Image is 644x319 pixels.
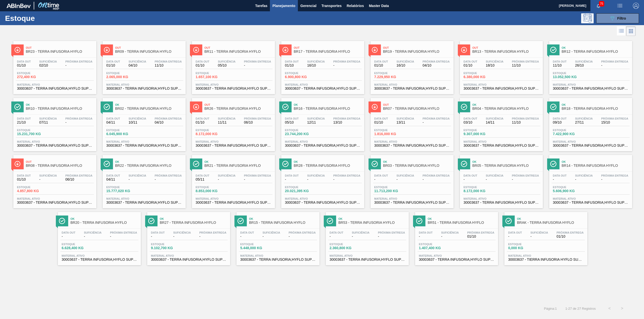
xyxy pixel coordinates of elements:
[282,104,289,110] img: Ícone
[486,64,503,67] span: 18/10
[333,64,360,67] span: -
[115,164,183,168] span: BR22 - TERRA INFUSORIA HYFLO
[65,117,93,120] span: Próxima Entrega
[17,174,31,177] span: Data out
[196,64,210,67] span: 01/10
[464,197,539,200] span: Material ativo
[129,174,146,177] span: Suficiência
[553,60,567,63] span: Data out
[553,197,628,200] span: Material ativo
[285,60,299,63] span: Data out
[285,174,299,177] span: Data out
[17,83,93,86] span: Material ativo
[374,72,410,75] span: Estoque
[106,83,182,86] span: Material ativo
[244,117,271,120] span: Próxima Entrega
[464,121,477,124] span: 03/10
[196,72,231,75] span: Estoque
[285,178,299,181] span: -
[285,117,299,120] span: Data out
[115,160,183,163] span: Ok
[372,104,378,110] img: Ícone
[464,132,499,136] span: 9.307,000 KG
[550,104,556,110] img: Ícone
[285,83,360,86] span: Material ativo
[155,178,182,181] span: -
[115,50,183,54] span: BR09 - TERRA INFUSORIA HYFLO
[205,50,272,54] span: BR11 - TERRA INFUSORIA HYFLO
[99,94,188,151] a: ÍconeOkBR02 - TERRA INFUSORIA HYFLOData out04/11Suficiência10/11Próxima Entrega04/10Estoque6.045,...
[106,117,120,120] span: Data out
[562,164,630,168] span: BR14 - TERRA INFUSORIA HYFLO
[196,60,210,63] span: Data out
[115,46,183,49] span: Out
[196,129,231,132] span: Estoque
[196,117,210,120] span: Data out
[205,164,272,168] span: BR21 - TERRA INFUSORIA HYFLO
[553,64,567,67] span: 11/10
[562,107,630,111] span: BR18 - TERRA INFUSORIA HYFLO
[374,132,410,136] span: 1.816,000 KG
[294,107,362,111] span: BR16 - TERRA INFUSORIA HYFLO
[65,60,93,63] span: Próxima Entrega
[307,117,325,120] span: Suficiência
[562,50,630,54] span: BR12 - TERRA INFUSORIA HYFLO
[553,140,628,143] span: Material ativo
[205,107,272,111] span: BR26 - TERRA INFUSORIA HYFLO
[464,178,477,181] span: -
[374,117,388,120] span: Data out
[575,178,593,181] span: -
[39,64,57,67] span: 02/10
[106,140,182,143] span: Material ativo
[553,144,628,147] span: 30003637 - TERRA INFUSORIA;HYFLO SUPER CEL
[26,160,94,163] span: Out
[553,121,567,124] span: 09/10
[17,60,31,63] span: Data out
[575,64,593,67] span: 26/10
[39,178,57,181] span: -
[383,50,451,54] span: BR19 - TERRA INFUSORIA HYFLO
[464,189,499,193] span: 8.172,000 KG
[464,87,539,90] span: 30003637 - TERRA INFUSORIA;HYFLO SUPER CEL
[486,178,503,181] span: -
[104,104,110,110] img: Ícone
[294,46,362,49] span: Out
[633,3,639,9] img: Logout
[17,72,52,75] span: Estoque
[512,121,539,124] span: 11/10
[106,72,142,75] span: Estoque
[461,104,467,110] img: Ícone
[423,117,450,120] span: Próxima Entrega
[106,174,120,177] span: Data out
[188,37,277,94] a: ÍconeOutBR11 - TERRA INFUSORIA HYFLOData out01/10Suficiência05/10Próxima Entrega-Estoque1.657,100...
[575,121,593,124] span: 27/11
[196,189,231,193] span: 8.853,000 KG
[553,117,567,120] span: Data out
[472,46,540,49] span: Out
[423,174,450,177] span: Próxima Entrega
[553,132,588,136] span: 7.422,900 KG
[129,178,146,181] span: -
[472,103,540,106] span: Ok
[99,151,188,208] a: ÍconeOkBR22 - TERRA INFUSORIA HYFLOData out04/11Suficiência-Próxima Entrega-Estoque15.777,020 KGM...
[26,50,94,54] span: BR23 - TERRA INFUSORIA HYFLO
[104,47,110,53] img: Ícone
[7,4,31,8] img: TNhmsLtSVTkK8tSr43FrP2fwEKptu5GPRR3wAAAABJRU5ErkJggg==
[369,3,389,9] span: Master Data
[456,94,545,151] a: ÍconeOkBR04 - TERRA INFUSORIA HYFLOData out03/10Suficiência14/11Próxima Entrega11/10Estoque9.307,...
[374,186,410,189] span: Estoque
[596,13,639,23] button: Filtro
[423,121,450,124] span: -
[106,197,182,200] span: Material ativo
[39,121,57,124] span: 07/11
[65,178,93,181] span: 06/10
[244,174,271,177] span: Próxima Entrega
[14,161,21,167] img: Ícone
[285,72,320,75] span: Estoque
[396,60,414,63] span: Suficiência
[423,60,450,63] span: Próxima Entrega
[464,83,539,86] span: Material ativo
[601,174,628,177] span: Próxima Entrega
[472,164,540,168] span: BR05 - TERRA INFUSORIA HYFLO
[374,83,450,86] span: Material ativo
